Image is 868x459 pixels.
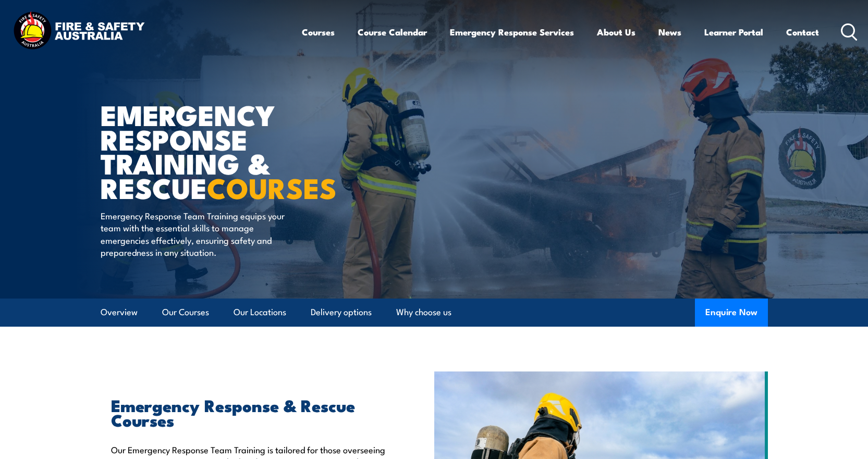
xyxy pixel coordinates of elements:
[695,299,768,327] button: Enquire Now
[450,18,574,46] a: Emergency Response Services
[101,299,138,326] a: Overview
[597,18,635,46] a: About Us
[358,18,427,46] a: Course Calendar
[396,299,451,326] a: Why choose us
[101,102,358,200] h1: Emergency Response Training & Rescue
[111,398,386,427] h2: Emergency Response & Rescue Courses
[786,18,819,46] a: Contact
[658,18,681,46] a: News
[311,299,372,326] a: Delivery options
[704,18,763,46] a: Learner Portal
[101,209,291,258] p: Emergency Response Team Training equips your team with the essential skills to manage emergencies...
[234,299,286,326] a: Our Locations
[302,18,335,46] a: Courses
[207,165,337,208] strong: COURSES
[162,299,209,326] a: Our Courses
